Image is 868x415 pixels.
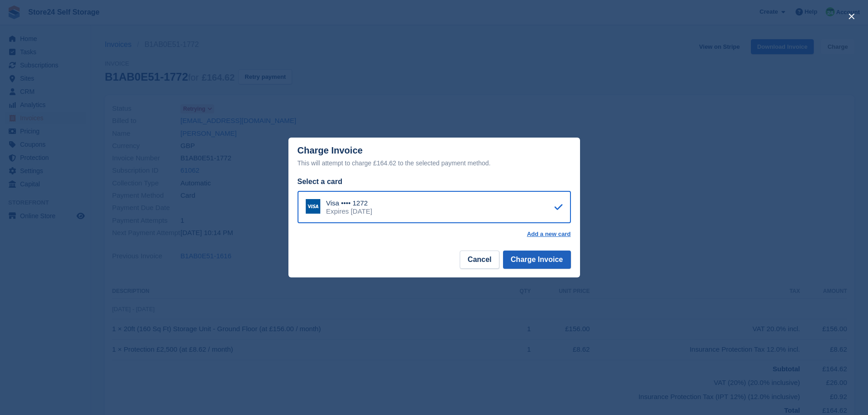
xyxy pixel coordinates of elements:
[298,176,571,187] div: Select a card
[306,199,320,214] img: Visa Logo
[298,145,571,169] div: Charge Invoice
[326,199,372,207] div: Visa •••• 1272
[527,231,570,238] a: Add a new card
[503,251,571,269] button: Charge Invoice
[298,158,571,169] div: This will attempt to charge £164.62 to the selected payment method.
[460,251,499,269] button: Cancel
[326,207,372,215] div: Expires [DATE]
[844,9,859,24] button: close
